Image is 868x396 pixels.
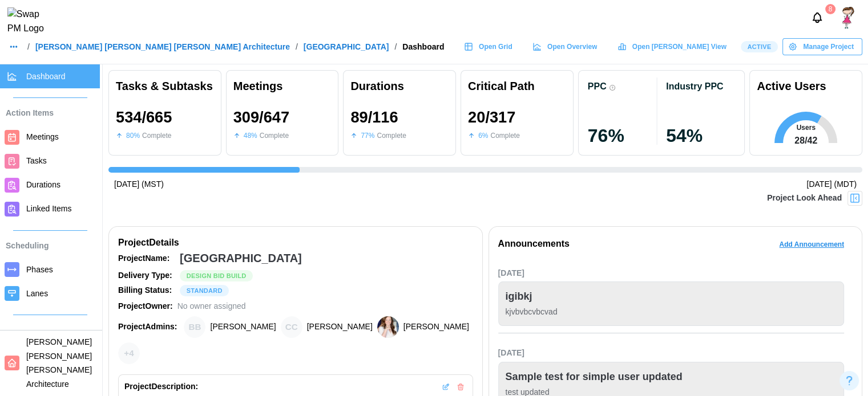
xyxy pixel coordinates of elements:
[479,39,512,55] span: Open Grid
[7,7,54,36] img: Swap PM Logo
[233,77,332,95] div: Meetings
[632,39,726,55] span: Open [PERSON_NAME] View
[779,236,844,252] span: Add Announcement
[27,43,30,51] div: /
[281,316,302,338] div: Chris Cosenza
[26,265,53,274] span: Phases
[808,8,827,27] button: Notifications
[361,130,374,141] div: 77 %
[26,156,47,165] span: Tasks
[350,109,398,126] div: 89 / 116
[498,347,845,360] div: [DATE]
[26,204,71,213] span: Linked Items
[666,126,735,145] div: 54 %
[260,130,289,141] div: Complete
[26,289,48,298] span: Lanes
[26,72,66,81] span: Dashboard
[478,130,488,141] div: 6 %
[506,369,683,385] div: Sample test for simple user updated
[468,77,566,95] div: Critical Path
[402,43,444,51] div: Dashboard
[187,271,247,281] span: Design Bid Build
[666,81,723,92] div: Industry PPC
[114,178,164,191] div: [DATE] (MST)
[184,316,205,338] div: Brian Baldwin
[118,284,175,297] div: Billing Status:
[547,39,597,55] span: Open Overview
[403,321,469,333] div: [PERSON_NAME]
[837,7,859,28] img: depositphotos_122830654-stock-illustration-little-girl-cute-character.jpg
[588,126,657,145] div: 76 %
[498,237,570,251] div: Announcements
[26,132,59,141] span: Meetings
[849,193,861,204] img: Project Look Ahead Button
[377,316,399,338] img: Heather Bemis
[803,39,854,55] span: Manage Project
[244,130,257,141] div: 48 %
[307,321,373,333] div: [PERSON_NAME]
[187,285,223,296] span: STANDARD
[498,267,845,280] div: [DATE]
[118,301,173,311] strong: Project Owner:
[233,109,289,126] div: 309 / 647
[177,300,246,313] div: No owner assigned
[26,337,92,389] span: [PERSON_NAME] [PERSON_NAME] [PERSON_NAME] Architecture
[468,109,515,126] div: 20 / 317
[394,43,397,51] div: /
[506,306,837,319] div: kjvbvbcvbcvad
[118,322,177,331] strong: Project Admins:
[588,81,607,92] div: PPC
[124,381,198,393] div: Project Description:
[747,42,771,52] span: Active
[118,236,473,250] div: Project Details
[825,4,835,14] div: 8
[490,130,519,141] div: Complete
[142,130,171,141] div: Complete
[26,180,60,189] span: Durations
[118,270,175,282] div: Delivery Type:
[527,38,606,55] a: Open Overview
[782,38,862,55] button: Manage Project
[806,178,857,191] div: [DATE] (MDT)
[611,38,734,55] a: Open [PERSON_NAME] View
[126,130,140,141] div: 80 %
[118,342,140,364] div: + 4
[377,130,406,141] div: Complete
[458,38,521,55] a: Open Grid
[837,7,859,28] a: SShetty platform admin
[767,192,842,205] div: Project Look Ahead
[304,43,389,51] a: [GEOGRAPHIC_DATA]
[350,77,449,95] div: Durations
[770,236,853,253] button: Add Announcement
[210,321,276,333] div: [PERSON_NAME]
[296,43,298,51] div: /
[757,77,826,95] div: Active Users
[35,43,290,51] a: [PERSON_NAME] [PERSON_NAME] [PERSON_NAME] Architecture
[116,109,172,126] div: 534 / 665
[118,252,175,265] div: Project Name:
[116,77,214,95] div: Tasks & Subtasks
[180,250,302,267] div: [GEOGRAPHIC_DATA]
[506,289,532,305] div: igibkj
